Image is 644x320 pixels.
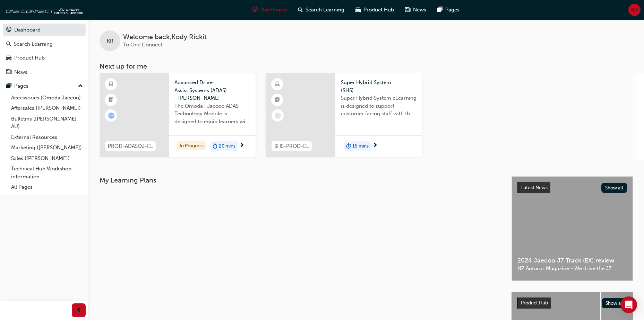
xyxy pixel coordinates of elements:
[292,3,350,17] a: search-iconSearch Learning
[8,163,86,182] a: Technical Hub Workshop information
[247,3,292,17] a: guage-iconDashboard
[213,142,217,151] span: duration-icon
[3,66,86,79] a: News
[174,79,250,102] span: Advanced Driver Assist Systems (ADAS) - [PERSON_NAME]
[346,142,351,151] span: duration-icon
[517,182,627,193] a: Latest NewsShow all
[177,141,206,151] div: In Progress
[620,296,637,313] div: Open Intercom Messenger
[219,142,235,150] span: 20 mins
[108,113,114,119] span: learningRecordVerb_ATTEMPT-icon
[8,132,86,143] a: External Resources
[107,37,113,45] span: KR
[521,300,548,306] span: Product Hub
[400,3,432,17] a: news-iconNews
[521,185,548,190] span: Latest News
[298,6,303,14] span: search-icon
[8,92,86,103] a: Accessories (Omoda Jaecoo)
[306,6,344,14] span: Search Learning
[239,143,244,149] span: next-icon
[275,80,280,89] span: learningResourceType_ELEARNING-icon
[517,297,627,309] a: Product HubShow all
[628,4,641,16] button: KR
[8,103,86,114] a: Aftersales ([PERSON_NAME])
[100,176,500,184] h3: My Learning Plans
[3,38,86,51] a: Search Learning
[602,298,628,308] button: Show all
[517,265,627,273] span: NZ Autocar Magazine - We drive the J7.
[8,142,86,153] a: Marketing ([PERSON_NAME])
[3,24,86,36] a: Dashboard
[274,142,309,150] span: SHS-PROD-EL
[350,3,400,17] a: car-iconProduct Hub
[8,153,86,164] a: Sales ([PERSON_NAME])
[123,33,207,41] span: Welcome back , Kody Rickit
[445,6,460,14] span: Pages
[432,3,465,17] a: pages-iconPages
[14,40,53,48] div: Search Learning
[512,176,633,281] a: Latest NewsShow all2024 Jaecoo J7 Track (EX) reviewNZ Autocar Magazine - We drive the J7.
[3,3,83,17] img: oneconnect
[260,6,287,14] span: Dashboard
[6,83,11,89] span: pages-icon
[3,80,86,92] button: Pages
[352,142,369,150] span: 15 mins
[109,96,113,105] span: booktick-icon
[109,80,113,89] span: learningResourceType_ELEARNING-icon
[88,62,644,70] h3: Next up for me
[8,114,86,132] a: Bulletins ([PERSON_NAME] - AU)
[631,6,638,14] span: KR
[76,306,81,315] span: prev-icon
[275,96,280,105] span: booktick-icon
[14,68,27,76] div: News
[8,182,86,193] a: All Pages
[174,102,250,126] span: The Omoda | Jaecoo ADAS Technology Module is designed to equip learners with essential knowledge ...
[517,257,627,265] span: 2024 Jaecoo J7 Track (EX) review
[6,69,11,75] span: news-icon
[252,6,258,14] span: guage-icon
[14,54,45,62] div: Product Hub
[413,6,426,14] span: News
[275,113,281,119] span: learningRecordVerb_NONE-icon
[6,55,11,61] span: car-icon
[405,6,410,14] span: news-icon
[355,6,361,14] span: car-icon
[372,143,378,149] span: next-icon
[3,52,86,64] a: Product Hub
[601,183,627,193] button: Show all
[6,41,11,47] span: search-icon
[14,82,28,90] div: Pages
[341,79,417,94] span: Super Hybrid System (SHS)
[341,94,417,118] span: Super Hybrid System eLearning is designed to support customer facing staff with the understanding...
[100,73,256,157] a: PROD-ADASOJ-ELAdvanced Driver Assist Systems (ADAS) - [PERSON_NAME]The Omoda | Jaecoo ADAS Techno...
[78,82,83,91] span: up-icon
[363,6,394,14] span: Product Hub
[108,142,153,150] span: PROD-ADASOJ-EL
[123,42,162,48] span: To One Connect
[3,22,86,80] button: DashboardSearch LearningProduct HubNews
[6,27,11,33] span: guage-icon
[266,73,422,157] a: SHS-PROD-ELSuper Hybrid System (SHS)Super Hybrid System eLearning is designed to support customer...
[437,6,443,14] span: pages-icon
